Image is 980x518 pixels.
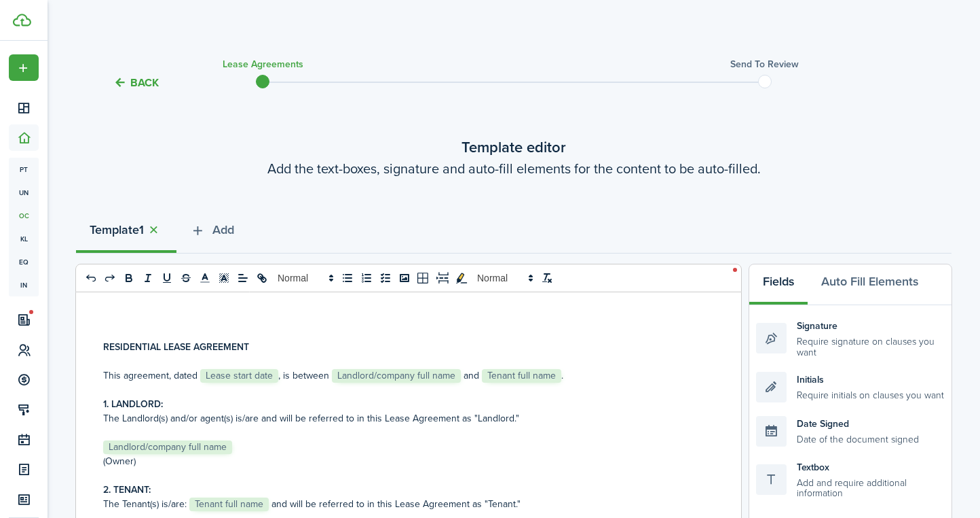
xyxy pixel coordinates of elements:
span: Landlord/company full name [103,441,232,454]
button: table-better [414,270,433,286]
button: undo: undo [81,270,100,286]
button: link [252,270,271,286]
button: bold [119,270,138,286]
p: The Tenant(s) is/are: ﻿ ﻿ and will be referred to in this Lease Agreement as "Tenant." [103,497,704,511]
h3: Lease Agreements [223,57,303,71]
button: clean [538,270,557,286]
button: list: check [376,270,395,286]
p: The Landlord(s) and/or agent(s) is/are and will be referred to in this Lease Agreement as "Landlo... [103,411,704,426]
strong: Template [90,221,139,239]
button: Open menu [9,54,39,81]
button: underline [157,270,176,286]
a: pt [9,158,39,181]
wizard-step-header-description: Add the text-boxes, signature and auto-fill elements for the content to be auto-filled. [76,158,951,179]
span: Lease start date [200,369,278,383]
button: toggleMarkYellow: markYellow [452,270,471,286]
a: oc [9,204,39,227]
button: strike [176,270,195,286]
strong: 1. LANDLORD: [103,397,163,411]
strong: 1 [139,221,144,239]
img: TenantCloud [13,14,31,27]
h3: Send to review [730,57,799,71]
span: Add [212,221,234,239]
button: Close tab [144,222,163,238]
a: in [9,273,39,296]
span: Tenant full name [482,369,561,383]
button: list: bullet [338,270,357,286]
button: Back [113,75,159,90]
button: redo: redo [100,270,119,286]
a: eq [9,250,39,273]
button: pageBreak [433,270,452,286]
button: image [395,270,414,286]
a: kl [9,227,39,250]
a: un [9,181,39,204]
button: italic [138,270,157,286]
p: (Owner) [103,454,704,468]
button: Add [176,213,248,254]
span: Tenant full name [189,498,269,511]
button: Auto Fill Elements [808,264,932,305]
p: This agreement, dated ﻿ ﻿, is between ﻿ ﻿ and ﻿ ﻿. [103,368,704,383]
wizard-step-header-title: Template editor [76,136,951,158]
span: Landlord/company full name [332,369,461,383]
button: list: ordered [357,270,376,286]
strong: 2. TENANT: [103,483,151,497]
button: Fields [749,264,808,305]
strong: RESIDENTIAL LEASE AGREEMENT [103,340,249,354]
